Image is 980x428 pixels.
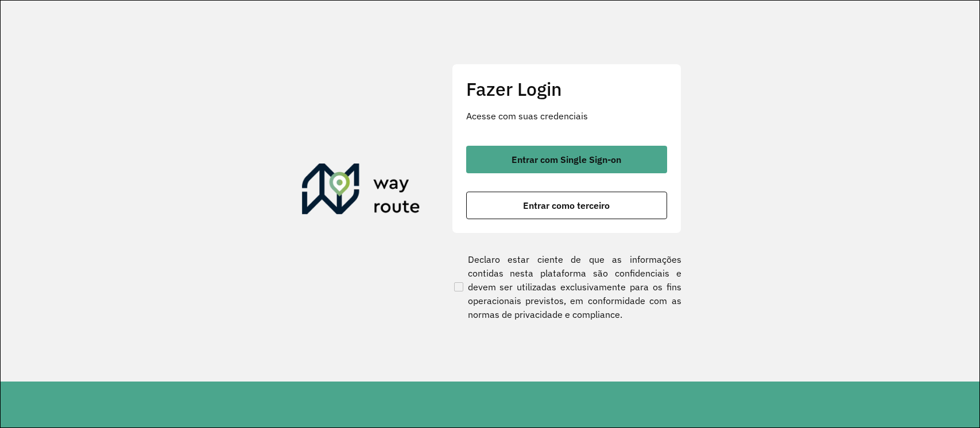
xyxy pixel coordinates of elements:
[523,201,610,210] span: Entrar como terceiro
[512,155,621,164] span: Entrar com Single Sign-on
[466,192,667,219] button: button
[466,146,667,173] button: button
[302,164,420,219] img: Roteirizador AmbevTech
[466,78,667,100] h2: Fazer Login
[452,252,681,321] label: Declaro estar ciente de que as informações contidas nesta plataforma são confidenciais e devem se...
[466,109,667,123] p: Acesse com suas credenciais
